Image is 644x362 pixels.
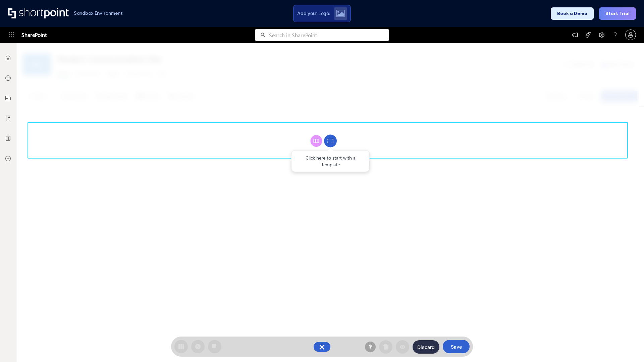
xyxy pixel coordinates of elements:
[551,7,594,20] button: Book a Demo
[269,29,389,41] input: Search in SharePoint
[336,10,345,17] img: Upload logo
[610,330,644,362] iframe: Chat Widget
[413,340,439,354] button: Discard
[443,340,470,353] button: Save
[297,10,330,16] span: Add your Logo:
[599,7,636,20] button: Start Trial
[74,11,123,15] h1: Sandbox Environment
[21,27,47,43] span: SharePoint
